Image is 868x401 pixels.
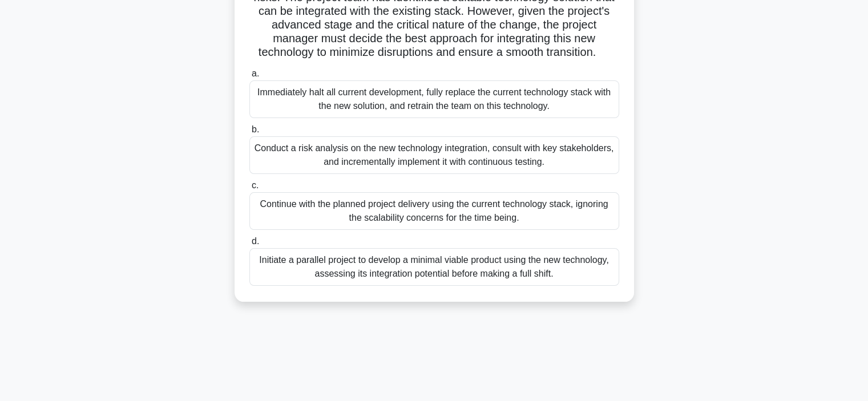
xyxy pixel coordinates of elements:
[249,80,619,118] div: Immediately halt all current development, fully replace the current technology stack with the new...
[252,124,259,134] span: b.
[252,68,259,78] span: a.
[249,192,619,230] div: Continue with the planned project delivery using the current technology stack, ignoring the scala...
[252,180,259,190] span: c.
[252,236,259,246] span: d.
[249,136,619,174] div: Conduct a risk analysis on the new technology integration, consult with key stakeholders, and inc...
[249,248,619,286] div: Initiate a parallel project to develop a minimal viable product using the new technology, assessi...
